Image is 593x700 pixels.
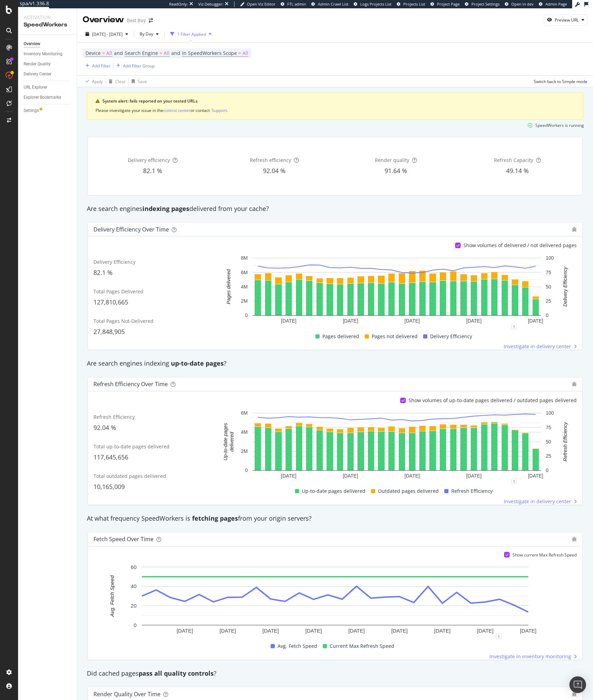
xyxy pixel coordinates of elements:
[528,318,543,324] text: [DATE]
[169,1,188,7] div: ReadOnly:
[330,642,394,650] span: Current Max Refresh Speed
[167,29,214,40] button: 1 Filter Applied
[278,642,317,650] span: Avg. Fetch Speed
[24,60,72,68] a: Render Quality
[125,50,158,56] span: Search Engine
[142,204,189,213] strong: indexing pages
[302,487,365,495] span: Up-to-date pages delivered
[281,1,306,7] a: FTL admin
[471,1,500,7] span: Project Settings
[24,94,72,101] a: Explorer Bookmarks
[562,422,568,462] text: Refresh Efficiency
[430,1,460,7] a: Project Page
[318,1,348,7] span: Admin Crawl List
[115,79,126,84] div: Clear
[83,514,587,523] div: At what frequency SpeedWorkers is from your origin servers?
[24,84,72,91] a: URL Explorer
[245,467,248,473] text: 0
[93,473,166,479] span: Total outdated pages delivered
[96,107,575,114] div: Please investigate your issue in the or contact .
[241,255,247,261] text: 8M
[404,318,420,324] text: [DATE]
[163,107,190,114] button: control center
[24,40,40,48] div: Overview
[546,453,551,459] text: 25
[127,17,146,24] div: Best Buy
[138,79,147,84] div: Save
[83,14,124,26] div: Overview
[511,1,534,7] span: Open in dev
[572,227,577,232] div: bug
[102,50,105,56] span: =
[546,313,549,318] text: 0
[397,1,425,7] a: Projects List
[241,270,247,275] text: 6M
[360,1,392,7] span: Logs Projects List
[546,298,551,304] text: 25
[134,622,137,628] text: 0
[24,71,72,78] a: Delivery Center
[177,31,206,37] div: 1 Filter Applied
[93,443,170,450] span: Total up-to-date pages delivered
[93,298,128,306] span: 127,810,665
[434,628,451,634] text: [DATE]
[531,76,587,87] button: Switch back to Simple mode
[250,157,291,163] span: Refresh efficiency
[24,84,47,91] div: URL Explorer
[93,259,135,265] span: Delivery Efficiency
[354,1,392,7] a: Logs Projects List
[106,76,126,87] button: Clear
[106,48,112,58] span: All
[216,409,577,481] div: A chart.
[375,157,409,163] span: Render quality
[546,410,554,416] text: 100
[92,63,110,69] div: Add Filter
[102,98,575,104] div: System alert: fails reported on your tested URLs
[93,268,113,277] span: 82.1 %
[137,31,153,37] span: By Day
[226,269,231,304] text: Pages delivered
[322,332,359,341] span: Pages delivered
[238,50,241,56] span: =
[24,107,39,114] div: Settings
[83,669,587,678] div: Did cached pages ?
[535,122,584,128] div: SpeedWorkers is running
[164,48,170,58] span: All
[512,552,577,558] div: Show current Max Refresh Speed
[391,628,407,634] text: [DATE]
[403,1,425,7] span: Projects List
[24,94,61,101] div: Explorer Bookmarks
[528,473,543,479] text: [DATE]
[466,318,481,324] text: [DATE]
[137,29,162,40] button: By Day
[240,1,275,7] a: Open Viz Editor
[24,107,72,114] a: Settings
[463,242,577,249] div: Show volumes of delivered / not delivered pages
[247,1,275,7] span: Open Viz Editor
[109,575,115,617] text: Avg. Fetch Speed
[216,254,577,326] svg: A chart.
[241,429,247,435] text: 4M
[263,628,279,634] text: [DATE]
[572,382,577,386] div: bug
[245,313,248,318] text: 0
[546,270,551,275] text: 75
[437,1,460,7] span: Project Page
[93,423,116,432] span: 92.04 %
[546,425,551,430] text: 75
[83,359,587,368] div: Are search engines indexing ?
[192,514,238,522] strong: fetching pages
[83,76,103,87] button: Apply
[83,204,587,213] div: Are search engines delivered from your cache?
[281,318,296,324] text: [DATE]
[409,397,577,404] div: Show volumes of up-to-date pages delivered / outdated pages delivered
[139,669,214,677] strong: pass all quality controls
[24,21,71,29] div: SpeedWorkers
[93,563,577,636] div: A chart.
[24,60,51,68] div: Render Quality
[128,157,170,163] span: Delivery efficiency
[129,76,147,87] button: Save
[241,448,247,454] text: 2M
[176,628,193,634] text: [DATE]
